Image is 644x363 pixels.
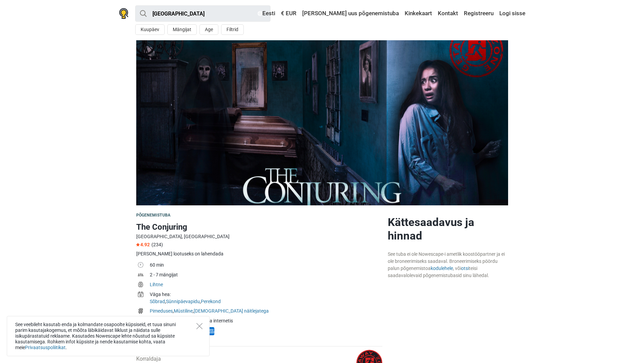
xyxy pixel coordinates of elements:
[150,317,382,324] div: Maksa saabumisel, või maksa internetis
[150,308,173,314] a: Pimeduses
[136,40,508,205] img: The Conjuring photo 1
[25,345,66,350] a: Privaatsuspoliitikat
[150,271,382,280] td: 2 - 7 mängijat
[136,221,382,233] h1: The Conjuring
[151,242,163,247] span: (234)
[199,24,218,35] button: Age
[388,215,508,243] h2: Kättesaadavus ja hinnad
[150,282,163,287] a: Lihtne
[221,24,244,35] button: Filtrid
[258,11,262,16] img: Eesti
[7,316,210,356] div: See veebileht kasutab enda ja kolmandate osapoolte küpsiseid, et tuua sinuni parim kasutajakogemu...
[403,7,434,20] a: Kinkekaart
[201,299,221,304] a: Perekond
[196,323,202,329] button: Close
[194,308,269,314] a: [DEMOGRAPHIC_DATA] näitlejatega
[167,24,197,35] button: Mängijat
[166,299,200,304] a: Sünnipäevapidu
[150,307,382,317] td: , ,
[256,7,277,20] a: Eesti
[150,290,382,307] td: , ,
[136,233,382,240] div: [GEOGRAPHIC_DATA], [GEOGRAPHIC_DATA]
[136,250,382,257] div: [PERSON_NAME] lootuseks on lahendada
[136,243,140,246] img: Star
[279,7,298,20] a: € EUR
[135,24,165,35] button: Kuupäev
[174,308,193,314] a: Müstiline
[136,242,150,247] span: 4.92
[498,7,525,20] a: Logi sisse
[388,251,508,279] div: See tuba ei ole Nowescape-i ametlik koostööpartner ja ei ole broneerimiseks saadaval. Broneerimis...
[150,299,165,304] a: Sõbrad
[436,7,460,20] a: Kontakt
[301,7,401,20] a: [PERSON_NAME] uus põgenemistuba
[150,291,382,298] div: Väga hea:
[119,8,128,19] img: Nowescape logo
[150,261,382,271] td: 60 min
[431,266,453,271] a: kodulehele
[462,7,495,20] a: Registreeru
[461,266,469,271] a: otsi
[135,5,270,22] input: proovi “Tallinn”
[136,213,171,218] span: Põgenemistuba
